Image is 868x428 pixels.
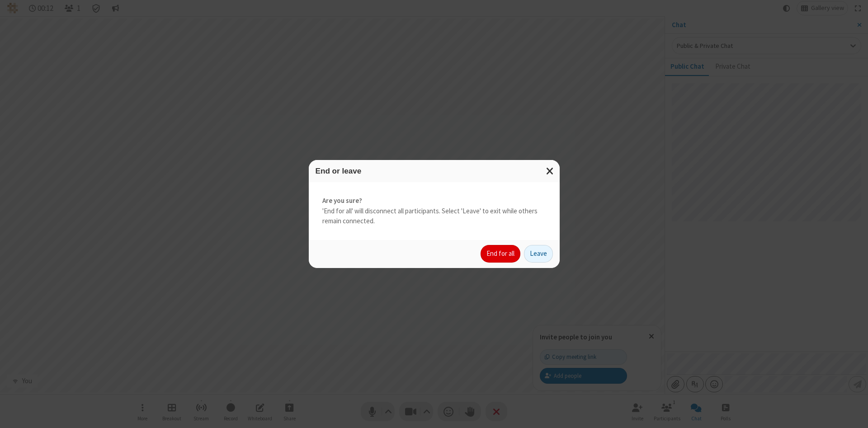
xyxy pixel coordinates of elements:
[481,245,520,263] button: End for all
[316,167,553,175] h3: End or leave
[322,196,546,206] strong: Are you sure?
[309,182,560,240] div: 'End for all' will disconnect all participants. Select 'Leave' to exit while others remain connec...
[541,160,560,182] button: Close modal
[524,245,553,263] button: Leave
